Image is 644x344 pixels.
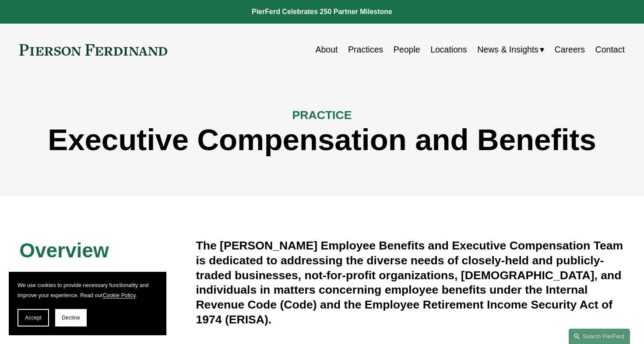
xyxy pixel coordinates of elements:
[555,41,585,58] a: Careers
[315,41,338,58] a: About
[430,41,467,58] a: Locations
[569,329,630,344] a: Search this site
[19,239,109,262] span: Overview
[477,42,538,57] span: News & Insights
[394,41,420,58] a: People
[477,41,544,58] a: folder dropdown
[62,315,80,321] span: Decline
[18,281,158,300] p: We use cookies to provide necessary functionality and improve your experience. Read our .
[9,272,166,335] section: Cookie banner
[25,315,42,321] span: Accept
[103,292,136,298] a: Cookie Policy
[196,239,624,327] h4: The [PERSON_NAME] Employee Benefits and Executive Compensation Team is dedicated to addressing th...
[18,309,49,326] button: Accept
[292,109,352,122] span: PRACTICE
[595,41,625,58] a: Contact
[19,123,625,158] h1: Executive Compensation and Benefits
[348,41,383,58] a: Practices
[55,309,87,326] button: Decline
